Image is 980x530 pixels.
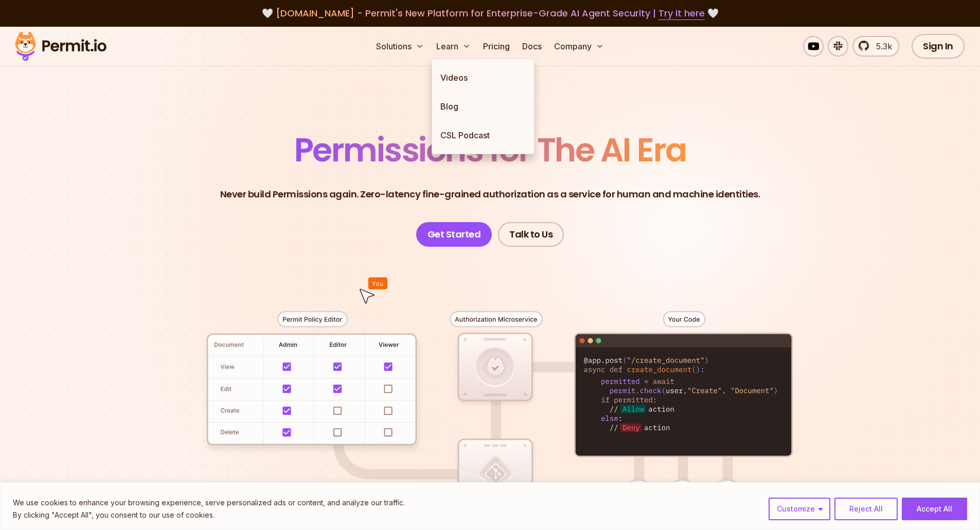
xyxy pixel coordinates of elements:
[518,36,546,57] a: Docs
[13,497,405,509] p: We use cookies to enhance your browsing experience, serve personalized ads or content, and analyz...
[498,222,564,247] a: Talk to Us
[416,222,492,247] a: Get Started
[10,29,111,64] img: Permit logo
[769,498,830,520] button: Customize
[902,498,967,520] button: Accept All
[25,6,955,21] div: 🤍 🤍
[276,7,705,20] span: [DOMAIN_NAME] - Permit's New Platform for Enterprise-Grade AI Agent Security |
[432,36,475,57] button: Learn
[432,121,534,150] a: CSL Podcast
[870,40,892,52] span: 5.3k
[852,36,899,57] a: 5.3k
[294,127,686,173] span: Permissions for The AI Era
[372,36,428,57] button: Solutions
[550,36,608,57] button: Company
[834,498,898,520] button: Reject All
[658,7,705,20] a: Try it here
[13,509,405,521] p: By clicking "Accept All", you consent to our use of cookies.
[432,63,534,92] a: Videos
[912,34,965,59] a: Sign In
[220,187,760,202] p: Never build Permissions again. Zero-latency fine-grained authorization as a service for human and...
[432,92,534,121] a: Blog
[479,36,514,57] a: Pricing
